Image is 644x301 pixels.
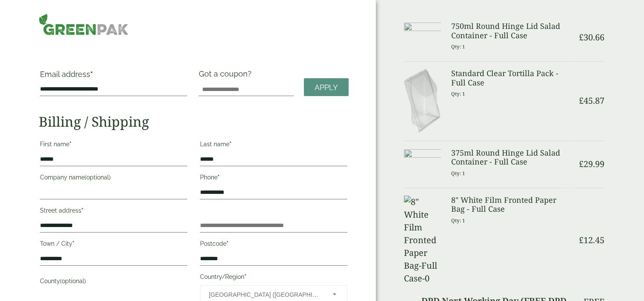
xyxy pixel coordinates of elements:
[40,71,187,82] label: Email address
[40,238,187,252] label: Town / City
[39,114,349,130] h2: Billing / Shipping
[451,217,465,224] small: Qty: 1
[72,240,74,247] abbr: required
[200,171,347,186] label: Phone
[579,31,604,43] bdi: 30.66
[451,170,465,176] small: Qty: 1
[315,83,338,92] span: Apply
[304,78,349,97] a: Apply
[451,91,465,97] small: Qty: 1
[40,171,187,186] label: Company name
[200,238,347,252] label: Postcode
[40,275,187,290] label: County
[579,95,584,106] span: £
[40,204,187,219] label: Street address
[451,196,568,214] h3: 8" White Film Fronted Paper Bag - Full Case
[451,69,568,87] h3: Standard Clear Tortilla Pack - Full Case
[90,70,93,79] abbr: required
[579,234,584,246] span: £
[244,273,246,280] abbr: required
[451,22,568,40] h3: 750ml Round Hinge Lid Salad Container - Full Case
[404,196,441,285] img: 8" White Film Fronted Paper Bag-Full Case-0
[579,31,584,43] span: £
[199,69,255,82] label: Got a coupon?
[451,43,465,50] small: Qty: 1
[218,174,220,181] abbr: required
[40,138,187,153] label: First name
[39,14,129,35] img: GreenPak Supplies
[200,138,347,153] label: Last name
[229,141,232,148] abbr: required
[69,141,72,148] abbr: required
[81,207,83,214] abbr: required
[451,148,568,167] h3: 375ml Round Hinge Lid Salad Container - Full Case
[85,174,111,181] span: (optional)
[579,95,604,106] bdi: 45.87
[60,278,86,284] span: (optional)
[579,158,584,170] span: £
[579,234,604,246] bdi: 12.45
[579,158,604,170] bdi: 29.99
[200,271,347,285] label: Country/Region
[226,240,229,247] abbr: required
